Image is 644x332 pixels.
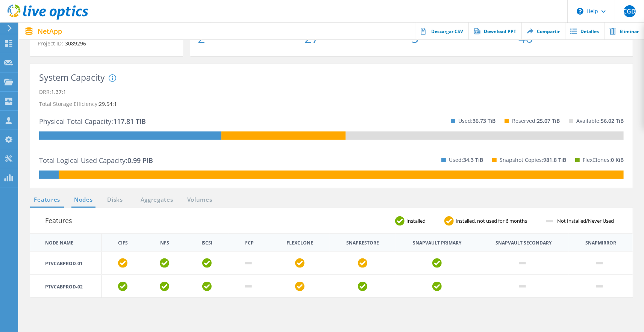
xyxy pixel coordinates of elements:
[71,195,95,205] a: Nodes
[518,32,625,44] span: 46
[39,115,146,127] p: Physical Total Capacity:
[576,115,624,127] p: Available:
[30,275,102,297] td: PTVCABPROD-02
[99,100,117,107] span: 29.54:1
[473,117,496,124] span: 36.73 TiB
[118,241,128,245] th: CIFS
[555,219,621,223] span: Not Installed/Never Used
[8,16,88,21] a: Live Optics Dashboard
[500,154,566,166] p: Snapshot Copies:
[463,156,483,163] span: 34.3 TiB
[577,8,583,15] svg: \n
[198,32,305,44] span: 2
[537,117,560,124] span: 25.07 TiB
[565,23,604,39] a: Detalles
[136,195,178,205] a: Aggregates
[45,215,72,226] h3: Features
[454,219,535,223] span: Installed, not used for 6 months
[286,241,313,245] th: FlexClone
[405,219,433,223] span: Installed
[413,241,461,245] th: Snapvault Primary
[512,115,560,127] p: Reserved:
[305,32,411,44] span: 27
[458,115,496,127] p: Used:
[30,234,102,251] th: Node Name
[183,195,216,205] a: Volumes
[604,23,644,39] a: Eliminar
[543,156,566,163] span: 981.8 TiB
[346,241,379,245] th: Snaprestore
[39,154,153,166] p: Total Logical Used Capacity:
[449,154,483,166] p: Used:
[127,156,153,165] span: 0.99 PiB
[39,98,624,110] p: Total Storage Efficiency:
[30,195,64,205] a: Features
[30,251,102,275] td: PTVCABPROD-01
[412,32,518,44] span: 3
[202,241,213,245] th: iSCSI
[496,241,552,245] th: Snapvault Secondary
[245,241,254,245] th: FCP
[39,73,105,82] h3: System Capacity
[38,28,62,35] span: NetApp
[468,23,521,39] a: Download PPT
[51,88,66,95] span: 1.37:1
[105,195,125,205] a: Disks
[601,117,624,124] span: 56.02 TiB
[521,23,565,39] a: Compartir
[160,241,169,245] th: NFS
[611,156,624,163] span: 0 KiB
[585,241,616,245] th: Snapmirror
[38,39,175,48] p: Project ID:
[416,23,468,39] a: Descargar CSV
[583,154,624,166] p: FlexClones:
[39,86,624,98] p: DRR:
[623,8,636,14] span: CGD
[63,40,86,47] span: 3089296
